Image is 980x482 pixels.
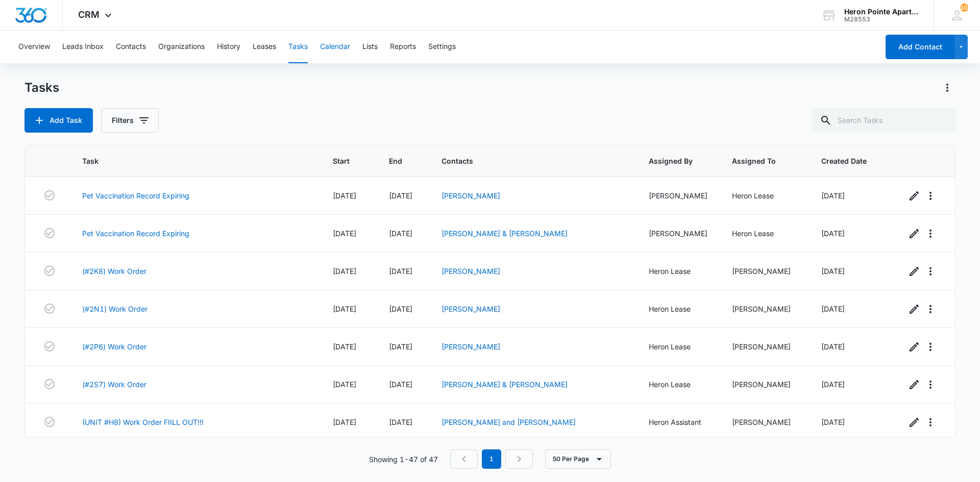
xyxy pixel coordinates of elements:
button: Settings [428,31,456,63]
a: (UNIT #H8) Work Order FIILL OUT!!! [82,417,204,427]
a: Pet Vaccination Record Expiring [82,228,189,239]
span: [DATE] [333,305,356,313]
input: Search Tasks [812,108,955,133]
a: (#2K8) Work Order [82,266,146,276]
a: [PERSON_NAME] [442,305,500,313]
span: [DATE] [389,305,412,313]
span: CRM [78,9,100,20]
div: [PERSON_NAME] [732,266,797,276]
div: Heron Lease [649,379,707,390]
button: Actions [939,80,955,96]
div: notifications count [960,4,968,12]
a: [PERSON_NAME] & [PERSON_NAME] [442,380,568,389]
button: Calendar [320,31,350,63]
div: Heron Lease [732,190,797,201]
span: [DATE] [333,267,356,275]
span: 103 [960,4,968,12]
h1: Tasks [24,80,59,95]
span: [DATE] [333,380,356,389]
span: [DATE] [389,342,412,351]
em: 1 [482,449,501,469]
button: Lists [362,31,378,63]
span: [DATE] [389,229,412,238]
span: Start [333,156,350,166]
button: 50 Per Page [545,449,611,469]
button: Tasks [288,31,308,63]
a: [PERSON_NAME] & [PERSON_NAME] [442,229,568,238]
button: Leases [253,31,276,63]
div: [PERSON_NAME] [732,417,797,427]
a: [PERSON_NAME] [442,342,500,351]
span: [DATE] [389,267,412,275]
a: (#2S7) Work Order [82,379,146,390]
span: [DATE] [389,191,412,200]
a: [PERSON_NAME] [442,191,500,200]
a: (#2N1) Work Order [82,303,148,314]
button: Add Contact [886,35,954,59]
span: [DATE] [821,191,845,200]
a: [PERSON_NAME] and [PERSON_NAME] [442,418,576,426]
div: [PERSON_NAME] [649,228,707,239]
div: [PERSON_NAME] [732,303,797,314]
span: [DATE] [389,380,412,389]
div: account id [844,16,919,23]
div: [PERSON_NAME] [732,341,797,352]
span: Assigned To [732,156,782,166]
a: Pet Vaccination Record Expiring [82,190,189,201]
button: Organizations [158,31,205,63]
div: Heron Lease [649,303,707,314]
div: Heron Lease [732,228,797,239]
span: Created Date [821,156,867,166]
button: Contacts [116,31,146,63]
span: [DATE] [821,229,845,238]
span: [DATE] [821,418,845,426]
span: [DATE] [333,418,356,426]
div: [PERSON_NAME] [649,190,707,201]
button: Filters [101,108,159,133]
div: Heron Assistant [649,417,707,427]
span: [DATE] [821,305,845,313]
button: Leads Inbox [62,31,104,63]
div: Heron Lease [649,341,707,352]
button: History [217,31,240,63]
span: [DATE] [333,229,356,238]
span: [DATE] [821,267,845,275]
div: account name [844,8,919,16]
div: Heron Lease [649,266,707,276]
nav: Pagination [450,449,533,469]
span: [DATE] [333,191,356,200]
span: [DATE] [333,342,356,351]
button: Reports [390,31,416,63]
a: [PERSON_NAME] [442,267,500,275]
p: Showing 1-47 of 47 [369,454,438,465]
button: Overview [18,31,50,63]
a: (#2P6) Work Order [82,341,146,352]
span: End [389,156,402,166]
div: [PERSON_NAME] [732,379,797,390]
span: [DATE] [389,418,412,426]
button: Add Task [24,108,93,133]
span: [DATE] [821,380,845,389]
span: Task [82,156,293,166]
span: Contacts [442,156,609,166]
span: [DATE] [821,342,845,351]
span: Assigned By [649,156,693,166]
